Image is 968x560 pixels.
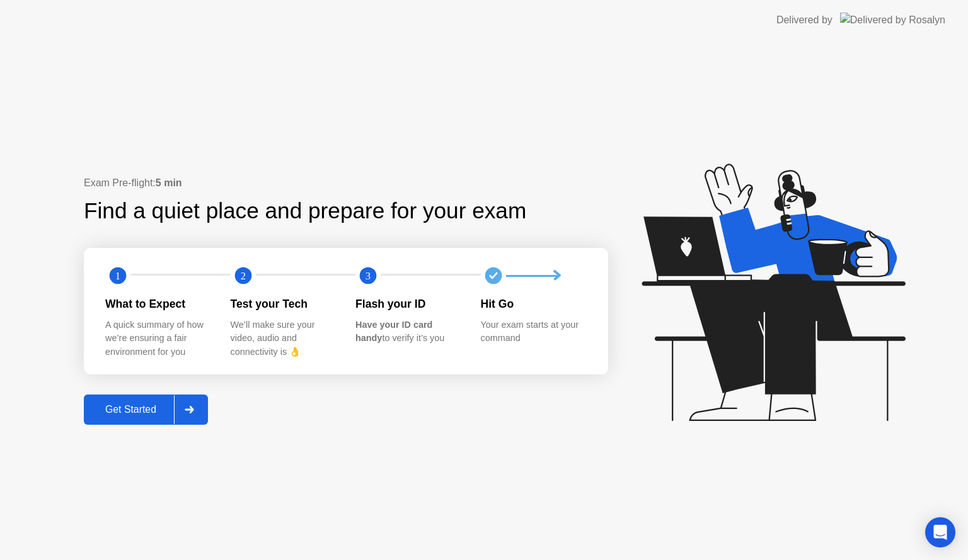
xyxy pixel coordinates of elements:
div: Flash your ID [355,296,461,312]
div: Get Started [88,404,174,415]
div: Hit Go [481,296,586,312]
text: 1 [115,270,120,282]
div: We’ll make sure your video, audio and connectivity is 👌 [231,318,336,359]
text: 3 [366,270,371,282]
text: 2 [240,270,245,282]
b: 5 min [156,177,182,188]
div: Exam Pre-flight: [84,176,608,191]
button: Get Started [84,395,208,425]
div: Test your Tech [231,296,336,312]
div: Your exam starts at your command [481,318,586,345]
div: to verify it’s you [355,318,461,345]
b: Have your ID card handy [355,320,432,344]
div: A quick summary of how we’re ensuring a fair environment for you [105,318,210,359]
div: Find a quiet place and prepare for your exam [84,194,528,228]
div: What to Expect [105,296,210,312]
div: Open Intercom Messenger [925,517,955,547]
img: Delivered by Rosalyn [840,13,945,27]
div: Delivered by [776,13,833,28]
